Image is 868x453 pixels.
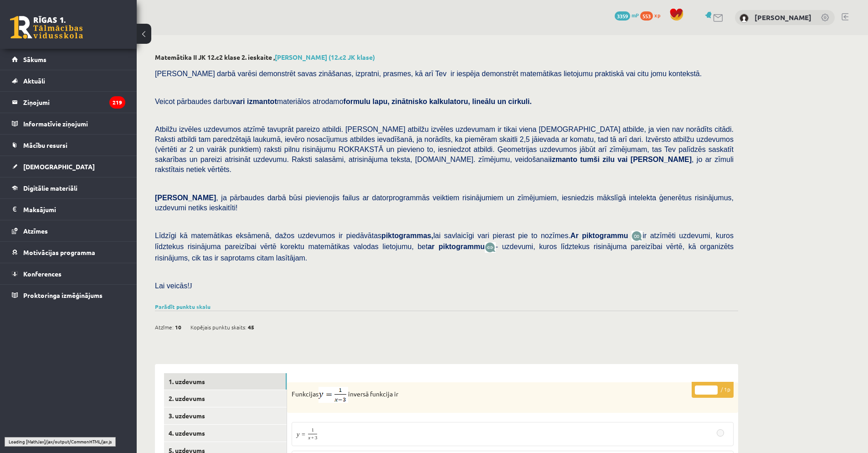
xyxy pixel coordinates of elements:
a: Informatīvie ziņojumi [12,113,125,134]
b: formulu lapu, zinātnisko kalkulatoru, lineālu un cirkuli. [344,98,532,105]
p: Funkcijas inversā funkcija ir [292,387,688,403]
span: Atbilžu izvēles uzdevumos atzīmē tavuprāt pareizo atbildi. [PERSON_NAME] atbilžu izvēles uzdevuma... [155,125,734,173]
a: Mācību resursi [12,135,125,156]
span: Konferences [23,270,62,278]
a: [PERSON_NAME] (12.c2 JK klase) [275,53,375,61]
h2: Matemātika II JK 12.c2 klase 2. ieskaite , [155,53,738,61]
span: Motivācijas programma [23,248,95,256]
a: Maksājumi [12,199,125,220]
span: Mācību resursi [23,141,67,149]
p: / 1p [692,382,734,398]
img: wKvN42sLe3LLwAAAABJRU5ErkJggg== [485,242,496,253]
a: Ziņojumi219 [12,92,125,113]
a: Sākums [12,49,125,70]
span: Sākums [23,55,46,63]
span: + [311,435,314,441]
legend: Ziņojumi [23,92,125,113]
legend: Maksājumi [23,199,125,220]
span: xp [654,11,660,19]
span: Kopējais punktu skaits: [190,320,247,334]
a: Proktoringa izmēģinājums [12,285,125,306]
i: 219 [109,96,125,109]
a: 2. uzdevums [164,390,287,407]
span: y [297,431,299,439]
a: 4. uzdevums [164,425,287,442]
a: [DEMOGRAPHIC_DATA] [12,156,125,177]
a: Motivācijas programma [12,242,125,263]
a: Atzīmes [12,220,125,241]
a: Aktuāli [12,70,125,91]
span: 10 [175,320,181,334]
b: ar piktogrammu [428,243,485,250]
span: Digitālie materiāli [23,184,77,192]
span: , ja pārbaudes darbā būsi pievienojis failus ar datorprogrammās veiktiem risinājumiem un zīmējumi... [155,194,734,212]
span: 3359 [615,11,630,21]
b: vari izmantot [232,98,277,105]
span: - uzdevumi, kuros līdztekus risinājuma pareizībai vērtē, kā organizēts risinājums, cik tas ir sap... [155,243,734,261]
a: 553 xp [640,11,665,19]
b: Ar piktogrammu [570,232,628,240]
span: x [308,435,310,441]
a: Konferences [12,263,125,284]
span: J [190,282,192,290]
a: Parādīt punktu skalu [155,303,211,310]
span: [PERSON_NAME] [155,194,216,202]
img: JfuEzvunn4EvwAAAAASUVORK5CYII= [632,231,642,241]
span: 553 [640,11,653,21]
b: izmanto [550,156,577,163]
span: [PERSON_NAME] darbā varēsi demonstrēt savas zināšanas, izpratni, prasmes, kā arī Tev ir iespēja d... [155,70,702,78]
a: 1. uzdevums [164,373,287,390]
span: 45 [248,320,254,334]
b: piktogrammas, [381,232,433,240]
span: 3 [315,435,318,441]
span: Atzīme: [155,320,174,334]
span: Lai veicās! [155,282,190,290]
a: [PERSON_NAME] [755,13,812,22]
span: Atzīmes [23,227,48,235]
a: 3. uzdevums [164,407,287,424]
a: Rīgas 1. Tālmācības vidusskola [10,16,83,39]
a: 3359 mP [615,11,639,19]
img: Artūrs Veģeris [740,14,749,23]
div: Loading [MathJax]/jax/output/CommonHTML/jax.js [5,437,116,446]
span: Aktuāli [23,77,45,85]
img: Vut2veS4UXQ0M5tKXiA5na37pMU57q1F8PY5y5nAwGLO0f14fHAMqIPZH47bW6WOPWYiAAAAAElFTkSuQmCC [318,387,348,403]
span: mP [632,11,639,19]
legend: Informatīvie ziņojumi [23,113,125,134]
a: Digitālie materiāli [12,177,125,198]
span: Līdzīgi kā matemātikas eksāmenā, dažos uzdevumos ir piedāvātas lai savlaicīgi vari pierast pie to... [155,232,632,240]
span: [DEMOGRAPHIC_DATA] [23,162,95,171]
span: Proktoringa izmēģinājums [23,291,103,299]
span: = [302,431,305,439]
b: tumši zilu vai [PERSON_NAME] [580,156,692,163]
span: Veicot pārbaudes darbu materiālos atrodamo [155,98,532,105]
